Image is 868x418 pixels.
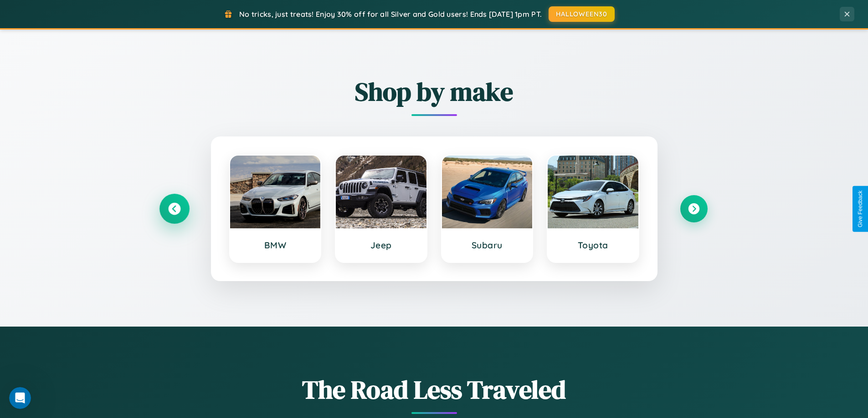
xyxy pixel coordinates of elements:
[161,372,708,407] h1: The Road Less Traveled
[557,240,629,251] h3: Toyota
[239,10,542,19] span: No tricks, just treats! Enjoy 30% off for all Silver and Gold users! Ends [DATE] 1pm PT.
[857,191,863,227] div: Give Feedback
[9,387,31,409] iframe: Intercom live chat
[239,240,312,251] h3: BMW
[345,240,417,251] h3: Jeep
[549,6,615,22] button: HALLOWEEN30
[161,74,708,109] h2: Shop by make
[451,240,524,251] h3: Subaru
